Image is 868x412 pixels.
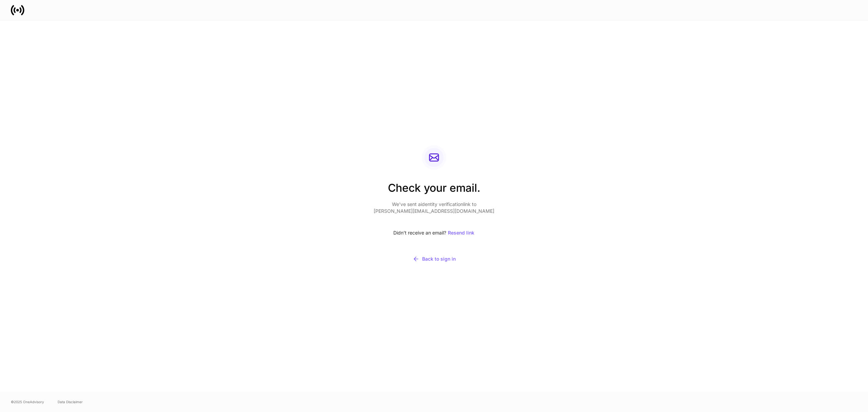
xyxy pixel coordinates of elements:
[374,201,494,214] p: We’ve sent a identity verification link to [PERSON_NAME][EMAIL_ADDRESS][DOMAIN_NAME]
[374,181,494,201] h2: Check your email.
[58,399,83,405] a: Data Disclaimer
[11,399,44,405] span: © 2025 OneAdvisory
[448,225,475,240] button: Resend link
[448,230,474,235] div: Resend link
[413,256,456,262] div: Back to sign in
[374,251,494,267] button: Back to sign in
[374,225,494,240] div: Didn’t receive an email?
